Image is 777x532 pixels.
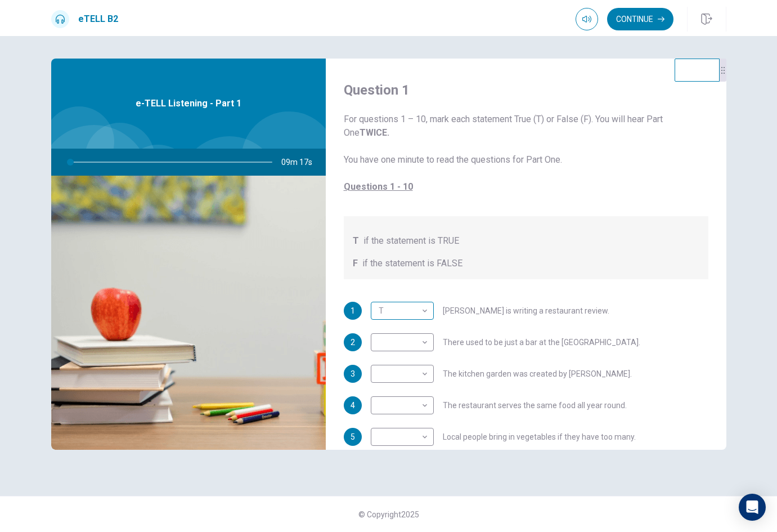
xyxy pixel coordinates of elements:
[353,234,359,248] span: T
[281,149,321,176] span: 09m 17s
[363,234,459,248] span: if the statement is TRUE
[443,370,632,378] span: The kitchen garden was created by [PERSON_NAME].
[344,81,708,99] h4: Question 1
[443,338,640,346] span: There used to be just a bar at the [GEOGRAPHIC_DATA].
[371,295,430,327] div: T
[351,401,355,409] span: 4
[78,12,118,26] h1: eTELL B2
[353,257,358,270] span: F
[344,113,708,194] span: For questions 1 – 10, mark each statement True (T) or False (F). You will hear Part One You have ...
[739,494,766,521] div: Open Intercom Messenger
[351,307,355,315] span: 1
[358,510,419,519] span: © Copyright 2025
[443,433,636,441] span: Local people bring in vegetables if they have too many.
[362,257,462,270] span: if the statement is FALSE
[443,401,627,409] span: The restaurant serves the same food all year round.
[51,176,326,450] img: e-TELL Listening - Part 1
[607,8,673,30] button: Continue
[136,97,241,110] span: e-TELL Listening - Part 1
[344,181,413,192] u: Questions 1 - 10
[351,433,355,441] span: 5
[443,307,609,315] span: [PERSON_NAME] is writing a restaurant review.
[360,127,389,138] b: TWICE.
[351,370,355,378] span: 3
[351,338,355,346] span: 2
